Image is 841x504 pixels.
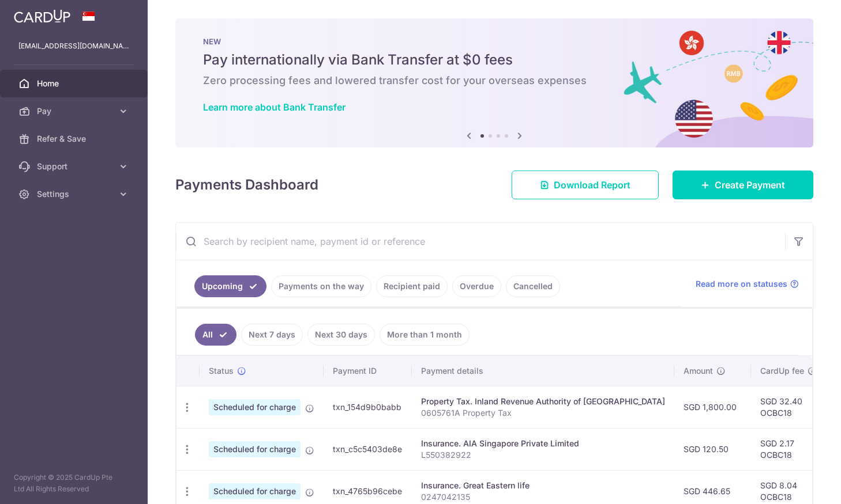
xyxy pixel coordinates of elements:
[751,386,826,428] td: SGD 32.40 OCBC18
[203,51,786,69] h5: Pay internationally via Bank Transfer at $0 fees
[37,78,113,89] span: Home
[715,178,785,192] span: Create Payment
[203,101,346,113] a: Learn more about Bank Transfer
[324,386,412,428] td: txn_154d9b0babb
[175,175,318,195] h4: Payments Dashboard
[512,170,659,199] a: Download Report
[452,275,501,297] a: Overdue
[176,223,785,260] input: Search by recipient name, payment id or reference
[18,40,129,52] p: [EMAIL_ADDRESS][DOMAIN_NAME]
[14,9,70,23] img: CardUp
[307,324,375,346] a: Next 30 days
[209,483,301,499] span: Scheduled for charge
[380,324,470,346] a: More than 1 month
[37,105,113,117] span: Pay
[209,365,234,377] span: Status
[421,480,665,491] div: Insurance. Great Eastern life
[696,278,787,290] span: Read more on statuses
[421,407,665,419] p: 0605761A Property Tax
[271,275,371,297] a: Payments on the way
[696,278,799,290] a: Read more on statuses
[209,441,301,457] span: Scheduled for charge
[674,386,751,428] td: SGD 1,800.00
[421,449,665,461] p: L550382922
[194,275,266,297] a: Upcoming
[37,133,113,145] span: Refer & Save
[421,491,665,503] p: 0247042135
[751,428,826,470] td: SGD 2.17 OCBC18
[674,428,751,470] td: SGD 120.50
[209,399,301,415] span: Scheduled for charge
[376,275,448,297] a: Recipient paid
[324,428,412,470] td: txn_c5c5403de8e
[421,438,665,449] div: Insurance. AIA Singapore Private Limited
[506,275,560,297] a: Cancelled
[37,188,113,200] span: Settings
[673,170,813,199] a: Create Payment
[554,178,630,192] span: Download Report
[760,365,804,377] span: CardUp fee
[241,324,303,346] a: Next 7 days
[684,365,713,377] span: Amount
[324,356,412,386] th: Payment ID
[175,18,813,147] img: Bank transfer banner
[37,161,113,172] span: Support
[195,324,236,346] a: All
[412,356,674,386] th: Payment details
[421,396,665,407] div: Property Tax. Inland Revenue Authority of [GEOGRAPHIC_DATA]
[203,37,786,46] p: NEW
[203,74,786,88] h6: Zero processing fees and lowered transfer cost for your overseas expenses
